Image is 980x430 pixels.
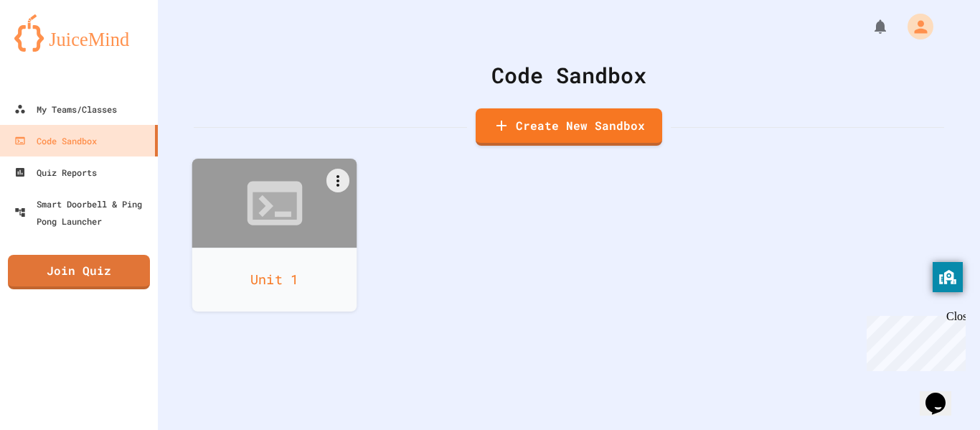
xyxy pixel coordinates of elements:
[476,108,662,146] a: Create New Sandbox
[14,101,117,118] div: My Teams/Classes
[194,59,944,91] div: Code Sandbox
[14,132,97,149] div: Code Sandbox
[192,248,357,312] div: Unit 1
[6,6,99,91] div: Chat with us now!Close
[892,10,937,43] div: My Account
[933,262,963,292] button: privacy banner
[14,14,143,52] img: logo-orange.svg
[14,195,152,230] div: Smart Doorbell & Ping Pong Launcher
[920,373,966,416] iframe: chat widget
[845,14,892,39] div: My Notifications
[8,255,150,289] a: Join Quiz
[861,310,966,371] iframe: chat widget
[14,164,97,181] div: Quiz Reports
[192,159,357,312] a: Unit 1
